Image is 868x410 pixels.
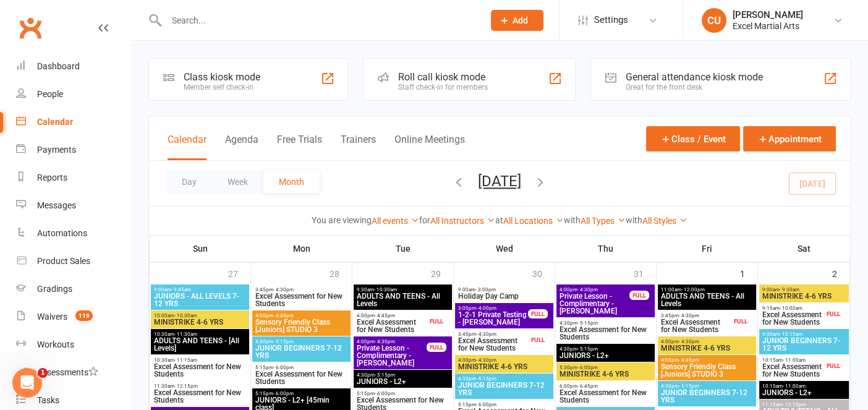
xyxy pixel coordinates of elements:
[559,383,652,389] span: 6:00pm
[823,309,843,318] div: FULL
[577,383,598,389] span: - 6:45pm
[762,363,824,378] span: Excel Assessment for New Students
[273,365,294,370] span: - 6:00pm
[457,305,529,311] span: 3:00pm
[37,395,59,405] div: Tasks
[559,326,652,341] span: Excel Assessment for New Students
[37,117,73,127] div: Calendar
[163,12,475,29] input: Search...
[15,12,46,43] a: Clubworx
[16,192,130,220] a: Messages
[762,311,824,326] span: Excel Assessment for New Students
[577,320,598,326] span: - 5:15pm
[228,263,250,283] div: 27
[153,357,247,363] span: 10:30am
[255,391,348,396] span: 5:15pm
[457,357,551,363] span: 4:00pm
[16,247,130,275] a: Product Sales
[476,331,496,337] span: - 4:30pm
[16,80,130,108] a: People
[427,317,446,326] div: FULL
[16,220,130,247] a: Automations
[37,61,80,71] div: Dashboard
[375,339,395,344] span: - 4:30pm
[153,287,247,293] span: 9:00am
[528,309,548,318] div: FULL
[12,368,42,398] iframe: Intercom live chat
[577,346,598,352] span: - 5:15pm
[457,363,551,370] span: MINISTRIKE 4-6 YRS
[476,357,496,363] span: - 4:30pm
[356,372,449,378] span: 4:30pm
[762,357,824,363] span: 10:15am
[457,293,551,300] span: Holiday Day Camp
[153,318,247,326] span: MINISTRIKE 4-6 YRS
[153,331,247,337] span: 10:30am
[457,331,529,337] span: 3:45pm
[555,236,657,262] th: Thu
[513,15,528,25] span: Add
[657,236,758,262] th: Fri
[356,293,449,307] span: ADULTS AND TEENS - All Levels
[740,263,757,283] div: 1
[559,320,652,326] span: 4:30pm
[273,313,294,318] span: - 4:45pm
[184,71,260,83] div: Class kiosk mode
[374,287,397,293] span: - 10:30am
[762,305,824,311] span: 9:15am
[37,145,76,155] div: Payments
[37,89,63,99] div: People
[646,126,740,152] button: Class / Event
[762,389,846,396] span: JUNIORS - L2+
[330,263,352,283] div: 28
[559,370,652,378] span: MINISTRIKE 4-6 YRS
[277,134,322,160] button: Free Trials
[491,10,543,31] button: Add
[255,339,348,344] span: 4:30pm
[153,389,247,404] span: Excel Assessment for New Students
[427,343,446,352] div: FULL
[832,263,849,283] div: 2
[356,344,427,367] span: Private Lesson - Complimentary - [PERSON_NAME]
[150,236,251,262] th: Sun
[153,363,247,378] span: Excel Assessment for New Students
[457,287,551,293] span: 9:00am
[174,357,197,363] span: - 11:15am
[375,313,395,318] span: - 4:45pm
[375,372,395,378] span: - 5:15pm
[642,216,687,226] a: All Styles
[372,216,419,226] a: All events
[780,331,802,337] span: - 10:15am
[660,383,754,389] span: 4:30pm
[626,83,763,92] div: Great for the front desk
[762,287,846,293] span: 9:00am
[743,126,836,152] button: Appointment
[476,402,496,408] span: - 6:00pm
[475,287,496,293] span: - 3:00pm
[559,346,652,352] span: 4:30pm
[733,20,803,32] div: Excel Martial Arts
[564,215,581,225] strong: with
[312,215,372,225] strong: You are viewing
[255,344,348,359] span: JUNIOR BEGINNERS 7-12 YRS
[16,108,130,136] a: Calendar
[212,171,263,193] button: Week
[168,134,206,160] button: Calendar
[255,318,348,333] span: Sensory Friendly Class [Juniors] STUDIO 3
[153,293,247,307] span: JUNIORS - ALL LEVELS 7-12 YRS
[174,383,198,389] span: - 12:15pm
[495,215,503,225] strong: at
[16,164,130,192] a: Reports
[38,368,48,378] span: 1
[273,391,294,396] span: - 6:00pm
[660,357,754,363] span: 4:00pm
[476,305,496,311] span: - 4:00pm
[660,339,754,344] span: 4:00pm
[394,134,465,160] button: Online Meetings
[629,291,649,300] div: FULL
[255,293,348,307] span: Excel Assessment for New Students
[783,402,806,408] span: - 12:15pm
[356,287,449,293] span: 9:30am
[153,337,247,352] span: ADULTS AND TEENS - [All Levels]
[762,293,846,300] span: MINISTRIKE 4-6 YRS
